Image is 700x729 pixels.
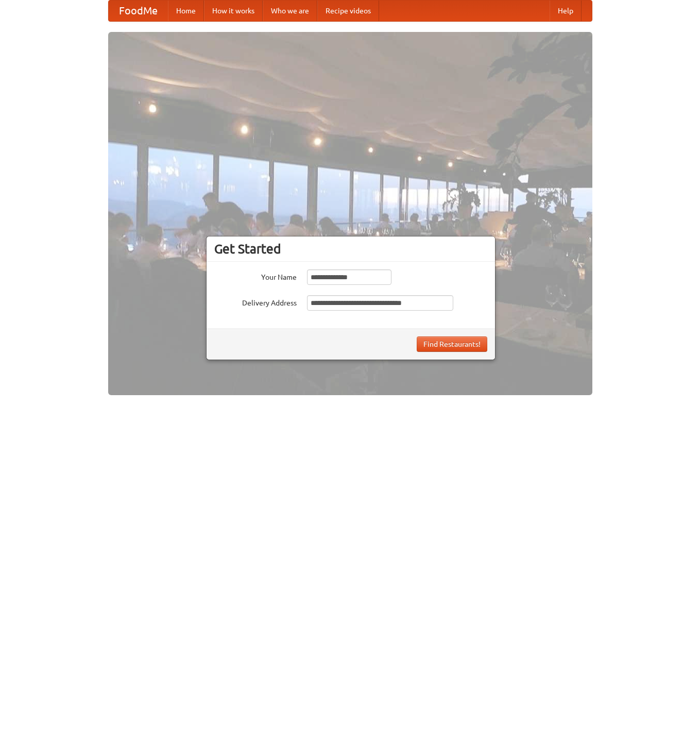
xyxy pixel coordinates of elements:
h3: Get Started [214,241,487,257]
a: FoodMe [109,1,168,21]
a: How it works [204,1,263,21]
label: Delivery Address [214,295,297,308]
button: Find Restaurants! [417,336,487,352]
a: Help [550,1,582,21]
a: Who we are [263,1,317,21]
label: Your Name [214,269,297,282]
a: Recipe videos [317,1,379,21]
a: Home [168,1,204,21]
